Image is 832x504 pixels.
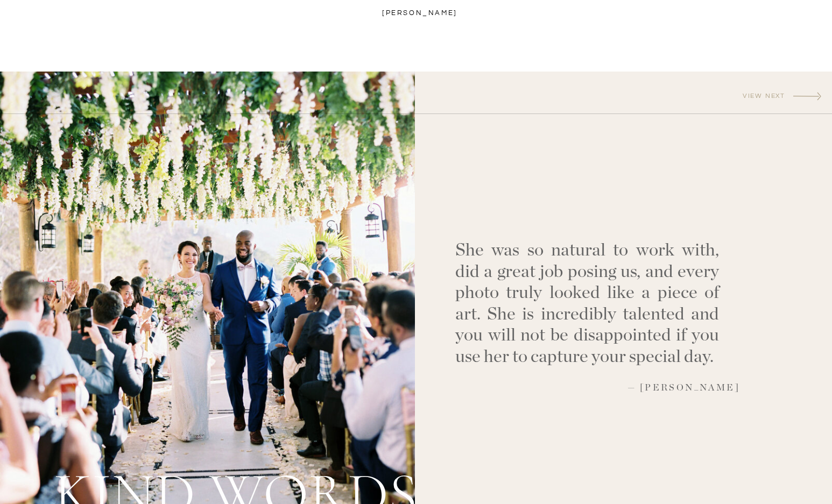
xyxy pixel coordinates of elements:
h2: KIND WORDS [13,465,417,504]
p: — [PERSON_NAME] [594,380,774,401]
p: She was so natural to work with, did a great job posing us, and every photo truly looked like a p... [455,240,719,333]
h1: [PERSON_NAME] [332,8,508,21]
a: View next [669,93,785,101]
